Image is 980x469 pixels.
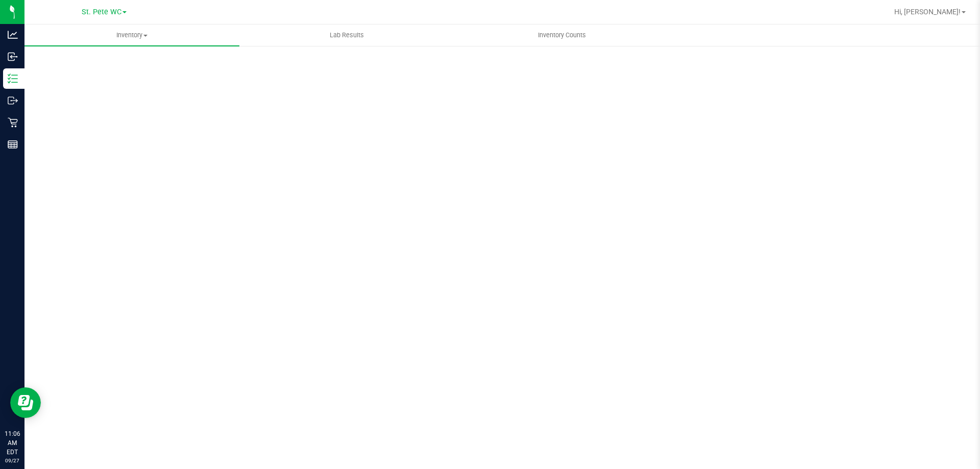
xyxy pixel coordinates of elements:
[5,429,20,457] p: 11:06 AM EDT
[5,457,20,464] p: 09/27
[316,31,378,40] span: Lab Results
[8,30,18,40] inline-svg: Analytics
[8,95,18,106] inline-svg: Outbound
[8,73,18,84] inline-svg: Inventory
[239,24,454,46] a: Lab Results
[82,8,121,16] span: St. Pete WC
[8,52,18,62] inline-svg: Inbound
[24,24,239,46] a: Inventory
[8,117,18,128] inline-svg: Retail
[894,8,961,16] span: Hi, [PERSON_NAME]!
[524,31,600,40] span: Inventory Counts
[454,24,669,46] a: Inventory Counts
[10,387,41,418] iframe: Resource center
[8,139,18,150] inline-svg: Reports
[24,31,239,40] span: Inventory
